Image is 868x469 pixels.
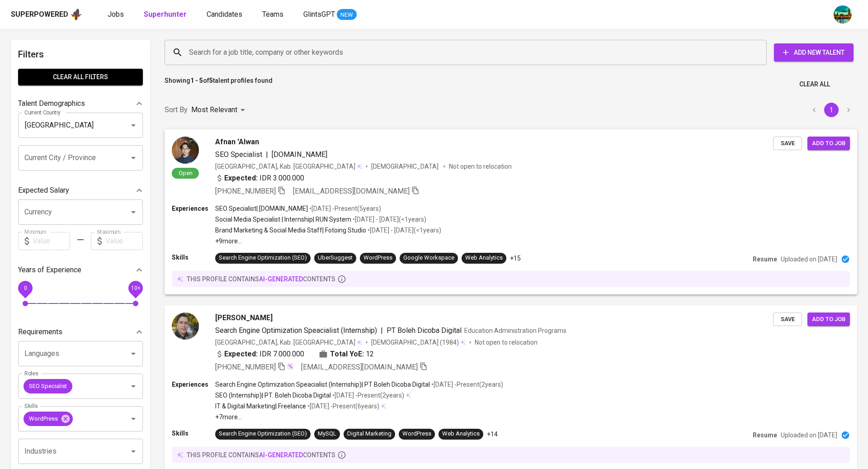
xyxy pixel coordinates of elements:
[24,412,73,426] div: WordPress
[175,169,196,177] span: Open
[209,77,213,84] b: 5
[371,338,466,347] div: (1984)
[381,325,383,336] span: |
[207,10,242,19] span: Candidates
[403,254,454,262] div: Google Workspace
[18,323,143,341] div: Requirements
[108,10,124,19] span: Jobs
[215,173,304,184] div: IDR 3.000.000
[18,185,69,196] p: Expected Salary
[781,47,846,58] span: Add New Talent
[172,313,199,340] img: fc483528fd0e7dd7fec91a055ebbed99.png
[18,261,143,279] div: Years of Experience
[371,162,440,171] span: [DEMOGRAPHIC_DATA]
[272,150,327,159] span: [DOMAIN_NAME]
[70,8,82,21] img: app logo
[207,9,244,20] a: Candidates
[18,95,143,113] div: Talent Demographics
[510,254,521,263] p: +15
[287,363,294,370] img: magic_wand.svg
[778,314,797,325] span: Save
[191,104,237,115] p: Most Relevant
[215,215,351,224] p: Social Media Specialist | Internship | RUN System
[773,313,802,327] button: Save
[475,338,538,347] p: Not open to relocation
[799,79,830,90] span: Clear All
[259,275,303,283] span: AI-generated
[781,431,837,440] p: Uploaded on [DATE]
[259,451,303,459] span: AI-generated
[215,204,308,213] p: SEO Specialist | [DOMAIN_NAME]
[430,380,503,389] p: • [DATE] - Present ( 2 years )
[165,76,273,93] p: Showing of talent profiles found
[306,402,379,411] p: • [DATE] - Present ( 6 years )
[371,338,440,347] span: [DEMOGRAPHIC_DATA]
[127,152,140,164] button: Open
[224,349,258,360] b: Expected:
[812,314,845,325] span: Add to job
[387,326,462,335] span: PT Boleh Dicoba Digital
[127,412,140,425] button: Open
[402,430,431,438] div: WordPress
[215,162,362,171] div: [GEOGRAPHIC_DATA], Kab. [GEOGRAPHIC_DATA]
[806,103,857,117] nav: pagination navigation
[215,237,441,246] p: +9 more ...
[18,98,85,109] p: Talent Demographics
[337,10,357,19] span: NEW
[105,232,143,250] input: Value
[215,363,276,371] span: [PHONE_NUMBER]
[303,9,357,20] a: GlintsGPT NEW
[131,284,140,291] span: 10+
[807,313,850,327] button: Add to job
[215,402,306,411] p: IT & Digital Marketing | Freelance
[108,9,126,20] a: Jobs
[215,326,377,335] span: Search Engine Optimization Speacialist (Internship)
[347,430,392,438] div: Digital Marketing
[11,9,68,20] div: Superpowered
[127,347,140,360] button: Open
[215,349,304,360] div: IDR 7.000.000
[330,349,364,360] b: Total YoE:
[262,9,285,20] a: Teams
[442,430,480,438] div: Web Analytics
[318,430,336,438] div: MySQL
[18,69,143,85] button: Clear All filters
[331,391,404,400] p: • [DATE] - Present ( 2 years )
[824,103,839,117] button: page 1
[753,255,777,264] p: Resume
[487,430,498,439] p: +14
[18,265,81,275] p: Years of Experience
[465,254,503,262] div: Web Analytics
[753,431,777,440] p: Resume
[172,253,215,262] p: Skills
[187,275,335,284] p: this profile contains contents
[778,138,797,149] span: Save
[215,380,430,389] p: Search Engine Optimization Speacialist (Internship) | PT Boleh Dicoba Digital
[215,137,259,147] span: Afnan 'Alwan
[190,77,203,84] b: 1 - 5
[172,380,215,389] p: Experiences
[33,232,70,250] input: Value
[165,129,857,294] a: OpenAfnan 'AlwanSEO Specialist|[DOMAIN_NAME][GEOGRAPHIC_DATA], Kab. [GEOGRAPHIC_DATA][DEMOGRAPHIC...
[215,187,276,195] span: [PHONE_NUMBER]
[262,10,283,19] span: Teams
[363,254,392,262] div: WordPress
[219,254,307,262] div: Search Engine Optimization (SEO)
[24,284,27,291] span: 0
[464,327,566,334] span: Education Administration Programs
[24,414,63,423] span: WordPress
[215,391,331,400] p: SEO (Internship) | PT. Boleh Dicoba Digital
[807,137,850,151] button: Add to job
[11,8,82,21] a: Superpoweredapp logo
[24,379,72,393] div: SEO Specialist
[293,187,410,195] span: [EMAIL_ADDRESS][DOMAIN_NAME]
[18,47,143,62] h6: Filters
[301,363,418,371] span: [EMAIL_ADDRESS][DOMAIN_NAME]
[165,104,188,115] p: Sort By
[215,226,366,235] p: Brand Marketing & Social Media Staff | Fotoing Studio
[774,43,854,62] button: Add New Talent
[219,430,307,438] div: Search Engine Optimization (SEO)
[224,173,258,184] b: Expected:
[127,380,140,393] button: Open
[215,150,262,159] span: SEO Specialist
